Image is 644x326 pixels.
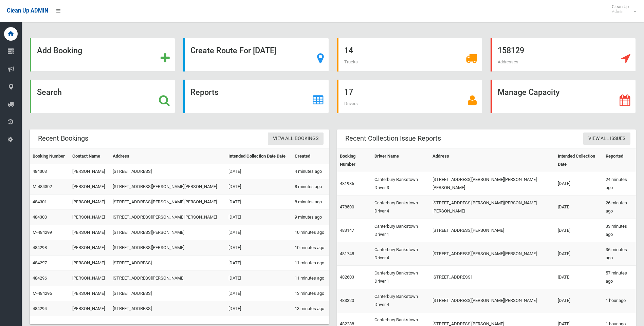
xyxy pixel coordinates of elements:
td: [DATE] [555,266,603,289]
td: [STREET_ADDRESS] [430,266,555,289]
td: [PERSON_NAME] [70,225,110,240]
td: Canterbury Bankstown Driver 3 [372,172,430,196]
a: 484294 [33,306,47,311]
a: 484301 [33,199,47,204]
td: [STREET_ADDRESS][PERSON_NAME] [110,225,226,240]
td: 10 minutes ago [292,240,329,256]
td: [STREET_ADDRESS][PERSON_NAME][PERSON_NAME] [430,242,555,266]
strong: 158129 [498,46,524,55]
th: Reported [603,149,636,172]
th: Address [430,149,555,172]
td: [STREET_ADDRESS][PERSON_NAME] [110,240,226,256]
td: [DATE] [226,225,292,240]
td: [STREET_ADDRESS][PERSON_NAME][PERSON_NAME][PERSON_NAME] [430,172,555,196]
strong: Manage Capacity [498,87,559,97]
td: [STREET_ADDRESS][PERSON_NAME][PERSON_NAME] [110,179,226,195]
a: 484300 [33,215,47,220]
strong: 14 [344,46,353,55]
td: [DATE] [226,301,292,317]
strong: Add Booking [37,46,82,55]
td: [DATE] [555,219,603,242]
header: Recent Bookings [30,132,96,145]
td: [STREET_ADDRESS] [110,164,226,179]
td: [STREET_ADDRESS][PERSON_NAME] [430,219,555,242]
a: Search [30,80,175,113]
td: [PERSON_NAME] [70,164,110,179]
td: Canterbury Bankstown Driver 1 [372,219,430,242]
td: Canterbury Bankstown Driver 1 [372,266,430,289]
td: [PERSON_NAME] [70,301,110,317]
td: [DATE] [555,196,603,219]
a: M-484302 [33,184,52,189]
th: Booking Number [337,149,372,172]
a: 484296 [33,276,47,281]
td: [PERSON_NAME] [70,256,110,271]
td: [DATE] [226,240,292,256]
td: [STREET_ADDRESS][PERSON_NAME][PERSON_NAME][PERSON_NAME] [430,196,555,219]
a: 483320 [340,298,354,303]
td: [DATE] [226,179,292,195]
td: [DATE] [226,195,292,210]
span: Drivers [344,101,358,106]
span: Clean Up ADMIN [7,7,48,14]
td: [STREET_ADDRESS][PERSON_NAME][PERSON_NAME] [430,289,555,312]
a: 482603 [340,274,354,280]
td: [STREET_ADDRESS][PERSON_NAME][PERSON_NAME] [110,210,226,225]
th: Intended Collection Date [555,149,603,172]
td: [DATE] [226,286,292,301]
td: [PERSON_NAME] [70,179,110,195]
td: [STREET_ADDRESS] [110,301,226,317]
td: [DATE] [555,289,603,312]
td: 13 minutes ago [292,301,329,317]
td: Canterbury Bankstown Driver 4 [372,196,430,219]
td: 8 minutes ago [292,195,329,210]
td: [PERSON_NAME] [70,210,110,225]
td: [DATE] [226,164,292,179]
a: 484303 [33,169,47,174]
span: Addresses [498,59,518,64]
header: Recent Collection Issue Reports [337,132,449,145]
td: Canterbury Bankstown Driver 4 [372,289,430,312]
td: 13 minutes ago [292,286,329,301]
a: 17 Drivers [337,80,482,113]
td: [PERSON_NAME] [70,195,110,210]
a: View All Issues [583,133,630,145]
a: 14 Trucks [337,38,482,72]
td: [PERSON_NAME] [70,240,110,256]
td: 10 minutes ago [292,225,329,240]
a: View All Bookings [268,133,324,145]
strong: Create Route For [DATE] [190,46,276,55]
a: 483147 [340,228,354,233]
td: 9 minutes ago [292,210,329,225]
td: [DATE] [226,256,292,271]
a: Reports [183,80,329,113]
td: 26 minutes ago [603,196,636,219]
td: 4 minutes ago [292,164,329,179]
a: 484297 [33,260,47,265]
a: 481748 [340,251,354,256]
td: [PERSON_NAME] [70,286,110,301]
td: [STREET_ADDRESS][PERSON_NAME] [110,271,226,286]
th: Contact Name [70,149,110,164]
strong: 17 [344,87,353,97]
a: M-484295 [33,291,52,296]
a: Manage Capacity [491,80,636,113]
td: [STREET_ADDRESS] [110,256,226,271]
a: 481935 [340,181,354,186]
td: 33 minutes ago [603,219,636,242]
span: Trucks [344,59,358,64]
td: 1 hour ago [603,289,636,312]
td: 57 minutes ago [603,266,636,289]
td: [DATE] [555,172,603,196]
td: 11 minutes ago [292,256,329,271]
small: Admin [612,9,629,14]
td: [DATE] [226,210,292,225]
th: Created [292,149,329,164]
a: 484298 [33,245,47,250]
a: M-484299 [33,230,52,235]
strong: Reports [190,87,219,97]
td: [PERSON_NAME] [70,271,110,286]
td: [STREET_ADDRESS] [110,286,226,301]
a: Create Route For [DATE] [183,38,329,72]
th: Driver Name [372,149,430,172]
